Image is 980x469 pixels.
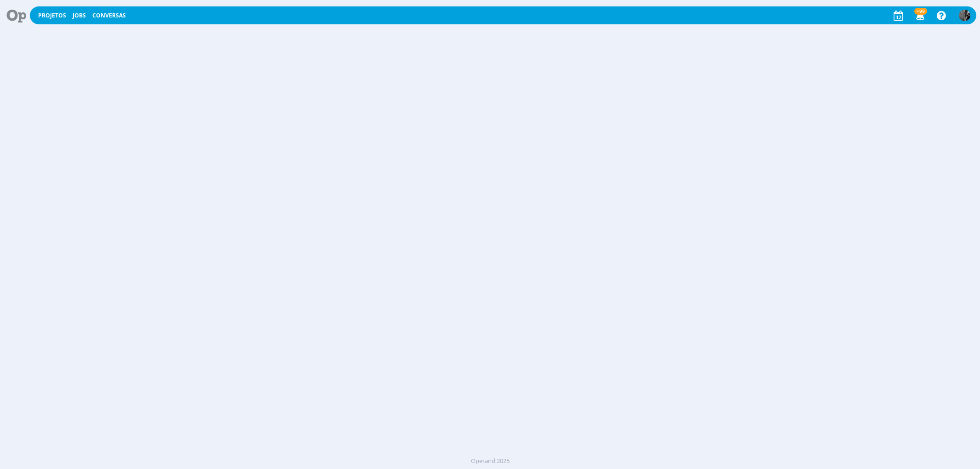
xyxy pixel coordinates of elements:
[958,7,971,23] button: P
[92,11,126,19] a: Conversas
[914,8,927,15] span: +99
[910,7,929,24] button: +99
[959,10,970,21] img: P
[90,12,129,19] button: Conversas
[73,11,86,19] a: Jobs
[70,12,89,19] button: Jobs
[35,12,69,19] button: Projetos
[38,11,66,19] a: Projetos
